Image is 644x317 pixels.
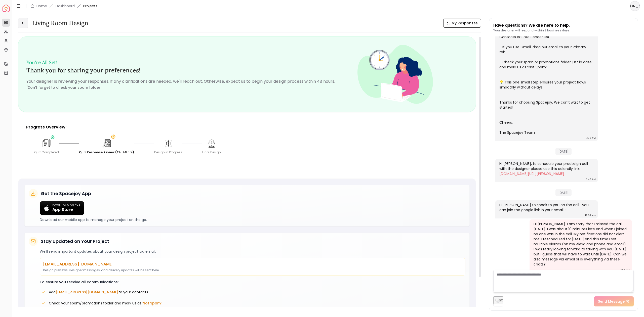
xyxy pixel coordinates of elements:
[40,280,465,285] p: To ensure you receive all communications:
[357,45,433,104] img: Fun quiz review - image
[30,4,97,9] nav: breadcrumb
[493,22,570,28] p: Have questions? We are here to help.
[34,150,59,154] div: Quiz Completed
[630,1,640,11] button: [PERSON_NAME]
[36,4,47,9] a: Home
[43,261,462,267] p: [EMAIL_ADDRESS][DOMAIN_NAME]
[493,28,570,32] p: Your designer will respond within 2 business days.
[52,207,80,212] span: App Store
[3,5,10,12] img: Spacejoy Logo
[202,150,221,154] div: Final Design
[586,135,596,141] div: 7:36 PM
[499,161,593,176] div: Hi [PERSON_NAME], to schedule your predesign call with the designer please use this calendly link:
[141,301,162,306] span: "Not Spam"
[44,205,49,211] img: Apple logo
[26,58,357,74] h3: Thank you for sharing your preferences!
[443,19,481,28] button: My Responses
[43,268,462,272] p: Design previews, designer messages, and delivery updates will be sent here
[101,138,112,149] img: Quiz Response Review (24-48 hrs)
[26,59,57,65] small: You're All Set!
[52,204,80,207] span: Download on the
[555,189,572,196] span: [DATE]
[630,2,639,11] span: [PERSON_NAME]
[452,21,478,26] span: My Responses
[555,148,572,155] span: [DATE]
[40,249,465,254] p: We'll send important updates about your design project via email:
[49,290,148,295] span: Add to your contacts
[26,85,100,90] small: Don't forget to check your spam folder
[56,290,118,295] span: [EMAIL_ADDRESS][DOMAIN_NAME]
[26,78,357,84] p: Your designer is reviewing your responses. If any clarifications are needed, we'll reach out. Oth...
[207,138,217,148] img: Final Design
[26,124,468,130] p: Progress Overview:
[534,221,627,267] div: Hi [PERSON_NAME]. I am sorry that I missed the call [DATE]. I was about 10 minutes late and when ...
[499,202,593,212] div: Hi [PERSON_NAME] to speak to you on the call- you can join the google link in your email !
[41,238,109,245] h5: Stay Updated on Your Project
[41,190,91,197] h5: Get the Spacejoy App
[154,150,182,154] div: Design in Progress
[620,267,630,272] div: 2:45 PM
[585,213,596,218] div: 12:02 PM
[49,301,162,306] span: Check your spam/promotions folder and mark us as
[40,201,84,215] a: Download on the App Store
[32,19,88,27] h3: Living Room design
[83,4,97,9] span: Projects
[163,138,173,148] img: Design in Progress
[3,5,10,12] a: Spacejoy
[56,4,75,9] a: Dashboard
[79,150,134,154] div: Quiz Response Review (24-48 hrs)
[40,217,465,222] p: Download our mobile app to manage your project on the go.
[586,177,596,182] div: 3:40 AM
[42,138,52,148] img: Quiz Completed
[499,171,564,176] a: [DOMAIN_NAME][URL][PERSON_NAME]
